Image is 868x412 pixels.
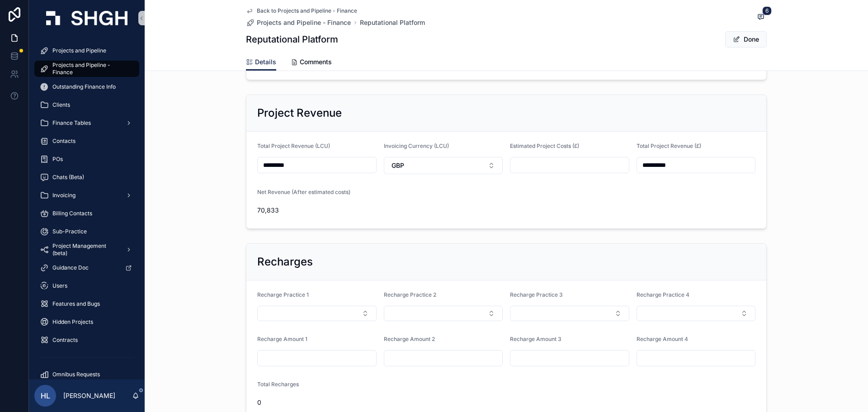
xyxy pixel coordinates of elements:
[510,336,561,342] span: Recharge Amount 3
[257,291,309,298] span: Recharge Practice 1
[52,137,75,145] span: Contacts
[29,36,145,379] div: scrollable content
[52,282,67,289] span: Users
[384,336,435,342] span: Recharge Amount 2
[384,306,503,321] button: Select Button
[255,57,276,66] span: Details
[257,255,313,269] h2: Recharges
[384,157,503,174] button: Select Button
[246,54,276,71] a: Details
[34,260,139,276] a: Guidance Doc
[360,18,425,27] a: Reputational Platform
[257,398,377,407] span: 0
[52,119,91,127] span: Finance Tables
[246,18,351,27] a: Projects and Pipeline - Finance
[34,296,139,312] a: Features and Bugs
[34,115,139,131] a: Finance Tables
[34,97,139,113] a: Clients
[34,278,139,294] a: Users
[392,161,404,170] span: GBP
[34,223,139,240] a: Sub-Practice
[637,306,756,321] button: Select Button
[510,291,563,298] span: Recharge Practice 3
[510,306,629,321] button: Select Button
[291,54,332,72] a: Comments
[52,242,118,257] span: Project Management (beta)
[41,390,50,401] span: HL
[34,332,139,348] a: Contracts
[384,291,436,298] span: Recharge Practice 2
[52,174,84,181] span: Chats (Beta)
[34,61,139,77] a: Projects and Pipeline - Finance
[52,371,100,378] span: Omnibus Requests
[725,31,767,47] button: Done
[257,18,351,27] span: Projects and Pipeline - Finance
[246,33,338,46] h1: Reputational Platform
[637,336,688,342] span: Recharge Amount 4
[52,300,100,308] span: Features and Bugs
[34,205,139,222] a: Billing Contacts
[637,291,689,298] span: Recharge Practice 4
[63,391,115,400] p: [PERSON_NAME]
[52,83,116,90] span: Outstanding Finance Info
[52,192,75,199] span: Invoicing
[762,6,772,15] span: 6
[755,12,767,23] button: 6
[257,142,330,149] span: Total Project Revenue (LCU)
[300,57,332,66] span: Comments
[384,142,449,149] span: Invoicing Currency (LCU)
[257,189,350,195] span: Net Revenue (After estimated costs)
[46,11,127,25] img: App logo
[34,314,139,330] a: Hidden Projects
[52,210,92,217] span: Billing Contacts
[637,142,701,149] span: Total Project Revenue (£)
[257,106,342,120] h2: Project Revenue
[34,187,139,204] a: Invoicing
[34,242,139,258] a: Project Management (beta)
[257,306,377,321] button: Select Button
[52,336,78,344] span: Contracts
[52,318,93,326] span: Hidden Projects
[34,366,139,383] a: Omnibus Requests
[34,133,139,149] a: Contacts
[34,43,139,59] a: Projects and Pipeline
[246,7,357,14] a: Back to Projects and Pipeline - Finance
[34,151,139,167] a: POs
[34,79,139,95] a: Outstanding Finance Info
[52,264,89,271] span: Guidance Doc
[52,156,63,163] span: POs
[257,381,299,388] span: Total Recharges
[52,47,106,54] span: Projects and Pipeline
[257,7,357,14] span: Back to Projects and Pipeline - Finance
[52,101,70,109] span: Clients
[257,336,307,342] span: Recharge Amount 1
[510,142,579,149] span: Estimated Project Costs (£)
[52,62,130,76] span: Projects and Pipeline - Finance
[52,228,87,235] span: Sub-Practice
[34,169,139,185] a: Chats (Beta)
[257,206,377,215] span: 70,833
